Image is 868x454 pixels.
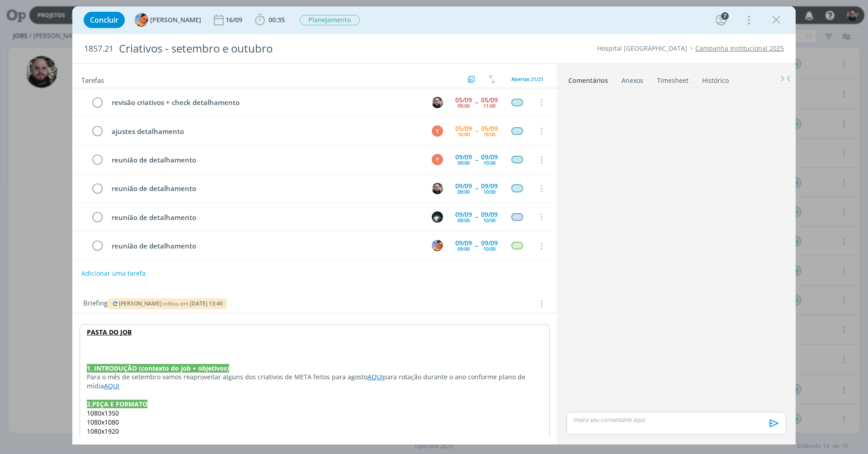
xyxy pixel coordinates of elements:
div: ajustes detalhamento [108,126,423,137]
a: Campanha Institucional 2025 [695,44,784,53]
div: reunião de detalhamento [108,154,423,166]
div: 09:00 [458,160,470,165]
div: Criativos - setembro e outubro [115,38,489,60]
div: 09/09 [481,211,498,218]
a: AQUI [104,382,119,390]
button: Concluir [84,12,125,28]
span: editou em [163,300,189,307]
div: 09/09 [481,154,498,160]
div: 09/09 [481,240,498,246]
div: reunião de detalhamento [108,240,423,252]
span: -- [475,99,478,105]
span: Planejamento [300,15,360,25]
div: 18:00 [483,132,495,137]
span: 1080x1350 [87,409,119,417]
div: 10:00 [483,246,495,251]
span: Tarefas [81,74,104,85]
a: Timesheet [656,72,689,85]
div: 10:00 [483,218,495,223]
a: PASTA DO JOB [87,328,132,336]
img: G [432,97,443,108]
button: Adicionar uma tarefa [81,265,146,282]
div: 10:00 [483,160,495,165]
span: [DATE] 13:46 [190,300,223,307]
button: Y [430,124,444,138]
span: Concluir [90,16,118,24]
span: 1857.21 [84,44,113,54]
div: 16/09 [226,17,244,23]
a: AQUI [368,373,383,381]
div: 05/09 [481,125,498,132]
span: 00:35 [269,15,285,24]
img: G [432,211,443,223]
div: reunião de detalhamento [108,183,423,194]
span: [PERSON_NAME] [119,300,162,307]
button: Planejamento [299,14,360,26]
button: G [430,210,444,224]
a: Hospital [GEOGRAPHIC_DATA] [597,44,687,53]
span: -- [475,214,478,220]
div: revisão criativos + check detalhamento [108,97,423,108]
div: Y [432,154,443,165]
button: 00:35 [253,13,287,27]
span: -- [475,128,478,134]
div: 11:00 [483,103,495,108]
div: 05/09 [481,97,498,103]
span: 1080x1080 [87,418,119,426]
div: 09:00 [458,218,470,223]
button: L [430,239,444,253]
strong: 2.PEÇA E FORMATO [87,400,147,408]
div: 09/09 [455,211,472,218]
img: G [432,183,443,194]
span: Abertas 21/21 [511,76,543,82]
span: -- [475,185,478,191]
button: G [430,182,444,195]
p: Para o mês de setembro vamos reaproveitar alguns dos criativos de META feitos para agosto para ro... [87,373,542,391]
div: 09/09 [481,183,498,189]
div: Y [432,125,443,137]
div: 16:00 [458,132,470,137]
span: [PERSON_NAME] [150,17,201,23]
div: 10:00 [483,189,495,194]
div: 09:00 [458,189,470,194]
div: 09/09 [455,183,472,189]
button: Y [430,153,444,167]
a: Histórico [702,72,729,85]
button: 7 [714,13,728,27]
span: Briefing [83,298,108,310]
div: Anexos [622,76,643,85]
strong: 1. INTRODUÇÃO (contexto do job + objetivos) [87,364,229,373]
div: 09/09 [455,154,472,160]
span: -- [475,157,478,163]
div: 09:00 [458,103,470,108]
a: Comentários [568,72,609,85]
button: L[PERSON_NAME] [135,13,201,27]
img: arrow-down-up.svg [489,75,495,83]
button: G [430,96,444,109]
img: L [432,240,443,251]
div: 7 [721,12,729,20]
div: reunião de detalhamento [108,212,423,223]
div: 09:00 [458,246,470,251]
div: 09/09 [455,240,472,246]
div: 05/09 [455,125,472,132]
span: 1080x1920 [87,427,119,435]
span: -- [475,243,478,249]
img: L [135,13,148,27]
button: [PERSON_NAME] editou em [DATE] 13:46 [111,301,223,307]
div: dialog [72,6,796,444]
div: 05/09 [455,97,472,103]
